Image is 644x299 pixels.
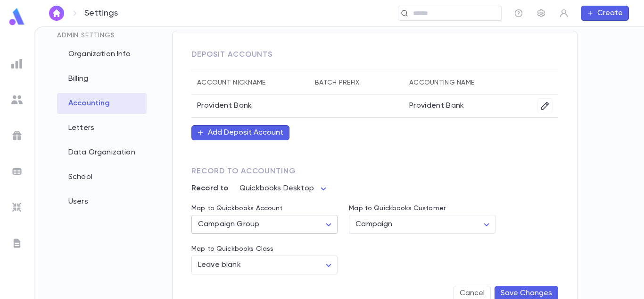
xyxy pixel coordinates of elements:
[11,130,23,141] img: campaigns_grey.99e729a5f7ee94e3726e6486bddda8f1.svg
[57,32,115,39] span: Admin Settings
[191,51,272,59] span: Deposit Accounts
[191,184,234,193] p: Record to
[191,94,309,118] td: Provident Bank
[57,93,147,114] div: Accounting
[309,71,404,94] th: Batch Prefix
[57,191,147,212] div: Users
[57,68,147,89] div: Billing
[84,8,118,18] p: Settings
[51,9,62,17] img: home_white.a664292cf8c1dea59945f0da9f25487c.svg
[239,185,314,192] span: Quickbooks Desktop
[349,215,495,234] div: Campaign
[11,202,23,213] img: imports_grey.530a8a0e642e233f2baf0ef88e8c9fcb.svg
[191,71,309,94] th: Account Nickname
[11,166,23,177] img: batches_grey.339ca447c9d9533ef1741baa751efc33.svg
[191,215,338,234] div: Campaign Group
[198,261,241,269] span: Leave blank
[404,94,498,118] td: Provident Bank
[191,245,273,253] label: Map to Quickbooks Class
[191,256,338,274] div: Leave blank
[198,221,259,228] span: Campaign Group
[191,168,296,175] span: Record To Accounting
[191,125,289,140] button: Add Deposit Account
[355,221,392,228] span: Campaign
[8,8,26,26] img: logo
[57,118,147,138] div: Letters
[57,44,147,65] div: Organization Info
[191,205,283,212] label: Map to Quickbooks Account
[11,238,23,249] img: letters_grey.7941b92b52307dd3b8a917253454ce1c.svg
[11,58,23,69] img: reports_grey.c525e4749d1bce6a11f5fe2a8de1b229.svg
[11,94,23,105] img: students_grey.60c7aba0da46da39d6d829b817ac14fc.svg
[57,142,147,163] div: Data Organization
[581,6,629,21] button: Create
[239,179,329,198] div: Quickbooks Desktop
[349,205,446,212] label: Map to Quickbooks Customer
[404,71,498,94] th: Accounting Name
[57,167,147,188] div: School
